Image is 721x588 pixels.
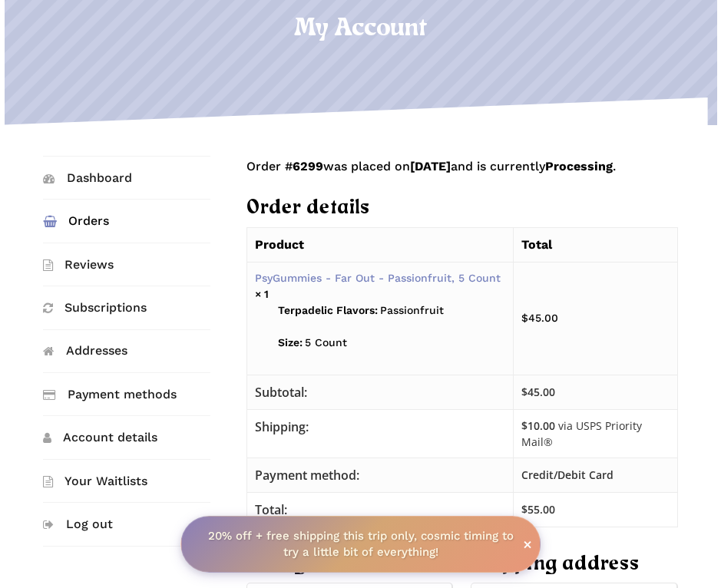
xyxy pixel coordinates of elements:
span: $ [521,502,528,517]
span: 55.00 [521,502,555,517]
a: Log out [43,503,210,545]
h2: Order details [246,196,678,222]
mark: 6299 [293,159,323,173]
th: Total: [246,492,513,527]
a: Reviews [43,243,210,286]
a: Dashboard [43,157,210,199]
span: × [523,537,532,552]
span: $ [521,418,528,433]
strong: × 1 [255,288,269,300]
span: $ [521,385,528,399]
th: Total [513,227,677,262]
strong: Terpadelic Flavors: [278,302,378,319]
mark: [DATE] [410,159,451,173]
a: Orders [43,200,210,242]
th: Payment method: [246,458,513,492]
span: 10.00 [521,418,555,433]
h2: Shipping address [471,552,678,578]
th: Subtotal: [246,375,513,409]
p: Order # was placed on and is currently . [246,156,678,196]
a: Payment methods [43,373,210,415]
p: 5 Count [278,335,505,367]
a: PsyGummies - Far Out - Passionfruit, 5 Count [255,272,501,284]
small: via USPS Priority Mail® [521,418,642,449]
th: Shipping: [246,409,513,458]
a: Your Waitlists [43,460,210,502]
nav: Account pages [43,156,233,570]
a: Subscriptions [43,286,210,329]
strong: Size: [278,335,303,351]
a: Addresses [43,330,210,372]
span: 45.00 [521,385,555,399]
mark: Processing [545,159,613,173]
p: Passionfruit [278,302,505,335]
a: Account details [43,416,210,458]
th: Product [246,227,513,262]
td: Credit/Debit Card [513,458,677,492]
strong: 20% off + free shipping this trip only, cosmic timing to try a little bit of everything! [208,529,514,559]
bdi: 45.00 [521,312,558,324]
span: $ [521,312,528,324]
